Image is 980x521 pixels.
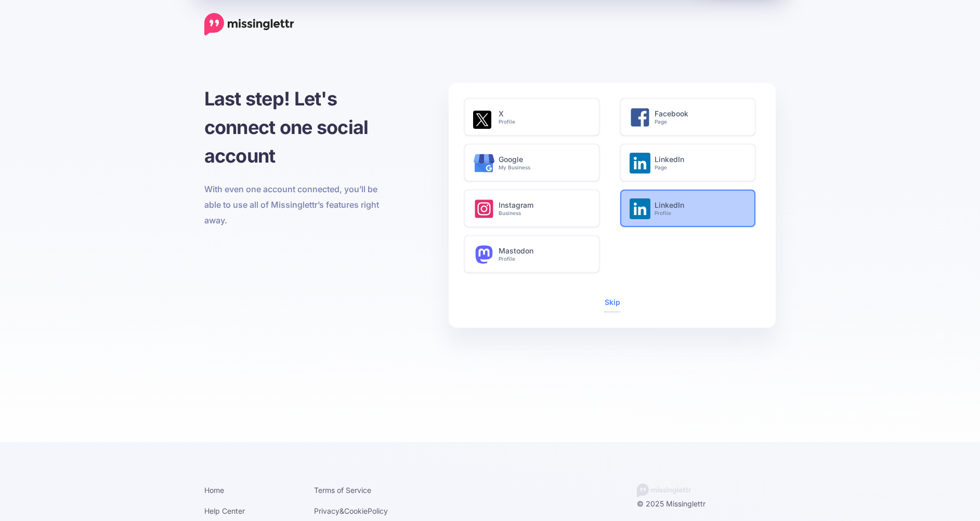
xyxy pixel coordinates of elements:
small: Page [655,118,744,125]
h6: X [499,110,588,125]
a: FacebookPage [620,98,761,136]
img: twitter-square.png [473,111,491,129]
a: MastodonProfile [464,235,605,273]
a: LinkedInProfile [620,190,761,227]
small: Business [499,210,588,217]
h6: Google [499,155,588,171]
h6: Mastodon [499,247,588,262]
span: Last step! Let's connect one social account [204,87,369,167]
div: © 2025 Missinglettr [637,497,784,510]
h6: Instagram [499,201,588,217]
small: Profile [655,210,744,217]
p: With even one account connected, you’ll be able to use all of Missinglettr’s features right away. [204,181,385,228]
a: Skip [605,298,620,306]
li: & Policy [314,504,409,517]
small: Page [655,164,744,171]
a: XProfile [464,98,605,136]
small: Profile [499,256,588,262]
small: My Business [499,164,588,171]
a: GoogleMy Business [464,144,605,181]
h6: LinkedIn [655,201,744,217]
a: Cookie [344,506,368,515]
a: Terms of Service [314,486,371,495]
a: Home [204,13,294,36]
img: google-business.svg [474,153,494,173]
a: LinkedInPage [620,144,761,181]
a: InstagramBusiness [464,190,605,227]
a: Home [204,486,224,495]
a: Help Center [204,506,245,515]
h6: Facebook [655,110,744,125]
a: Privacy [314,506,339,515]
h6: LinkedIn [655,155,744,171]
small: Profile [499,118,588,125]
